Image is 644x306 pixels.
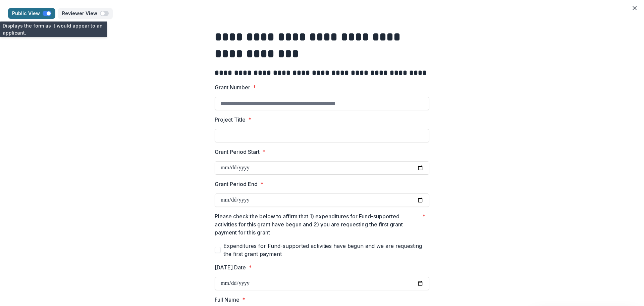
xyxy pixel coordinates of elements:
p: Please check the below to affirm that 1) expenditures for Fund-supported activities for this gran... [215,212,420,236]
button: Reviewer View [58,8,113,19]
p: Reviewer View [62,11,100,16]
button: Close [629,3,640,13]
p: Project Title [215,116,246,124]
p: Grant Period Start [215,148,260,156]
button: Public View [8,8,55,19]
p: [DATE] Date [215,263,246,271]
p: Public View [12,11,43,16]
p: Grant Number [215,83,250,91]
span: Expenditures for Fund-supported activities have begun and we are requesting the first grant payment [223,242,429,258]
p: Grant Period End [215,180,258,188]
p: Full Name [215,296,239,304]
